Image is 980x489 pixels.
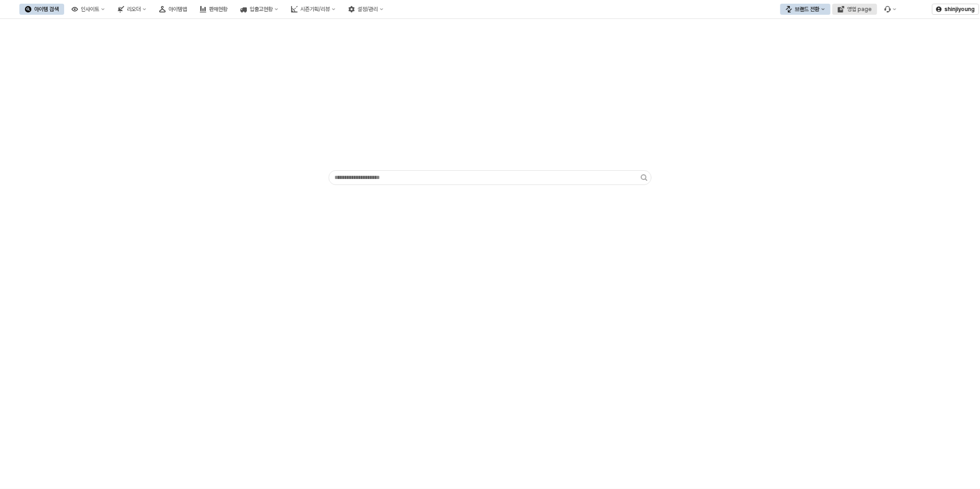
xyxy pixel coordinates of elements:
button: 브랜드 전환 [780,4,831,15]
div: 브랜드 전환 [795,6,819,12]
div: 인사이트 [81,6,99,12]
button: 판매현황 [194,4,233,15]
div: 리오더 [127,6,141,12]
div: 아이템맵 [168,6,187,12]
button: 입출고현황 [235,4,284,15]
button: 아이템 검색 [19,4,64,15]
div: 시즌기획/리뷰 [300,6,330,12]
div: 아이템 검색 [34,6,59,12]
div: 설정/관리 [358,6,378,12]
button: 시즌기획/리뷰 [286,4,341,15]
button: 인사이트 [66,4,110,15]
div: 판매현황 [209,6,227,12]
div: 영업 page [847,6,872,12]
button: shinjiyoung [932,4,979,15]
button: 영업 page [832,4,877,15]
button: 아이템맵 [154,4,192,15]
p: shinjiyoung [944,6,975,13]
button: 리오더 [112,4,152,15]
div: 버그 제보 및 기능 개선 요청 [879,4,902,15]
div: 입출고현황 [250,6,273,12]
button: 설정/관리 [343,4,389,15]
